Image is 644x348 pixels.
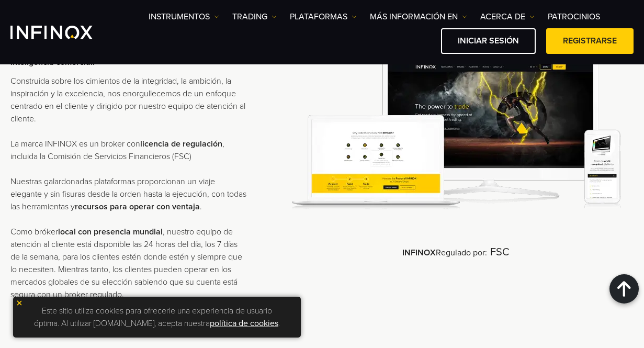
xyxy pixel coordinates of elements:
p: Este sitio utiliza cookies para ofrecerle una experiencia de usuario óptima. Al utilizar [DOMAIN_... [18,302,296,332]
a: PLATAFORMAS [290,10,357,23]
p: Nuestras galardonadas plataformas proporcionan un viaje elegante y sin fisuras desde la orden has... [10,175,247,213]
img: yellow close icon [16,299,23,307]
a: política de cookies [210,318,278,329]
span: FSC [490,246,510,259]
strong: recursos para operar con ventaja [75,201,200,212]
a: Registrarse [546,28,634,54]
a: Iniciar sesión [441,28,536,54]
a: Más información en [370,10,467,23]
strong: local con presencia mundial [58,227,163,237]
strong: INFINOX [402,248,436,258]
a: TRADING [232,10,277,23]
div: Regulado por: [278,244,634,260]
a: Instrumentos [149,10,219,23]
a: ACERCA DE [480,10,535,23]
p: Como bróker , nuestro equipo de atención al cliente está disponible las 24 horas del día, los 7 d... [10,226,247,301]
strong: licencia de regulación [140,139,222,149]
p: Construida sobre los cimientos de la integridad, la ambición, la inspiración y la excelencia, nos... [10,75,247,125]
a: Patrocinios [548,10,600,23]
p: La marca INFINOX es un broker con , incluida la Comisión de Servicios Financieros (FSC) [10,138,247,163]
a: INFINOX Logo [10,26,117,39]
